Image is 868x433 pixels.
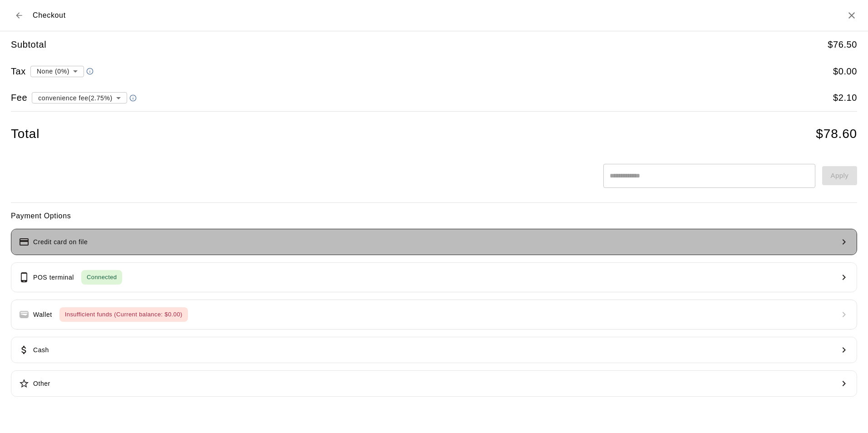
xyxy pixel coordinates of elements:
button: Close [846,10,857,21]
p: POS terminal [33,273,74,282]
h5: $ 0.00 [833,65,857,78]
button: Credit card on file [11,229,857,255]
p: Other [33,379,50,389]
h5: $ 76.50 [828,39,857,51]
p: Credit card on file [33,237,88,247]
h5: $ 2.10 [833,92,857,104]
button: Back to cart [11,7,27,24]
h4: Total [11,126,39,142]
h5: Tax [11,65,26,78]
h5: Subtotal [11,39,46,51]
h4: $ 78.60 [816,126,857,142]
div: None (0%) [30,63,84,79]
button: Other [11,370,857,397]
span: Connected [81,272,122,283]
div: Checkout [11,7,66,24]
button: Cash [11,337,857,363]
button: POS terminalConnected [11,262,857,292]
h5: Fee [11,92,27,104]
div: convenience fee ( 2.75 % ) [32,89,127,106]
h6: Payment Options [11,210,857,222]
p: Cash [33,345,49,355]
